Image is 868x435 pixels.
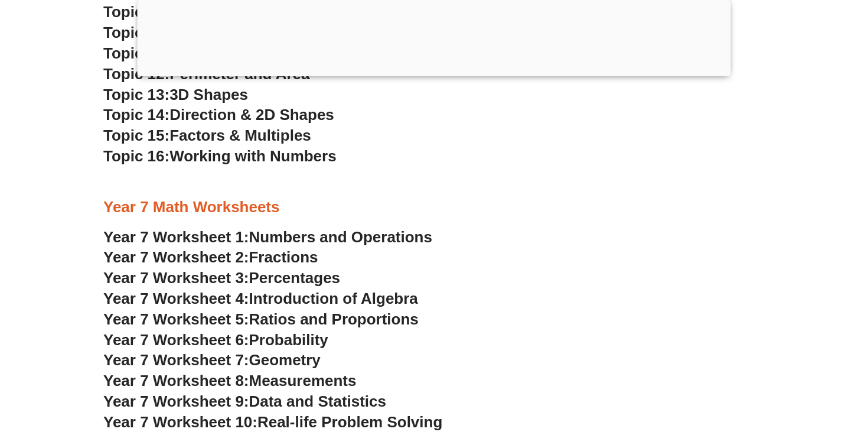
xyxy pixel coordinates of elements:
[249,290,418,307] span: Introduction of Algebra
[257,413,442,431] span: Real-life Problem Solving
[249,331,328,349] span: Probability
[249,372,357,389] span: Measurements
[103,310,249,328] span: Year 7 Worksheet 5:
[103,24,370,41] a: Topic 10:Pattern & Missing Numbers
[103,351,249,369] span: Year 7 Worksheet 7:
[103,106,169,124] span: Topic 14:
[103,65,169,83] span: Topic 12:
[103,126,311,144] a: Topic 15:Factors & Multiples
[169,106,334,124] span: Direction & 2D Shapes
[103,331,328,349] a: Year 7 Worksheet 6:Probability
[103,372,356,389] a: Year 7 Worksheet 8:Measurements
[103,197,765,218] h3: Year 7 Math Worksheets
[103,269,249,287] span: Year 7 Worksheet 3:
[103,331,249,349] span: Year 7 Worksheet 6:
[249,310,419,328] span: Ratios and Proportions
[103,3,161,21] span: Topic 9:
[103,106,334,124] a: Topic 14:Direction & 2D Shapes
[103,24,169,41] span: Topic 10:
[103,269,340,287] a: Year 7 Worksheet 3:Percentages
[169,86,248,103] span: 3D Shapes
[665,301,868,435] iframe: Chat Widget
[169,147,336,165] span: Working with Numbers
[103,228,249,246] span: Year 7 Worksheet 1:
[249,269,341,287] span: Percentages
[103,290,249,307] span: Year 7 Worksheet 4:
[103,248,318,266] a: Year 7 Worksheet 2:Fractions
[103,86,248,103] a: Topic 13:3D Shapes
[103,3,282,21] a: Topic 9:Data & Graphing
[103,147,337,165] a: Topic 16:Working with Numbers
[169,65,309,83] span: Perimeter and Area
[103,372,249,389] span: Year 7 Worksheet 8:
[103,310,419,328] a: Year 7 Worksheet 5:Ratios and Proportions
[103,392,249,410] span: Year 7 Worksheet 9:
[249,351,321,369] span: Geometry
[103,86,169,103] span: Topic 13:
[103,44,298,62] a: Topic 11:Line of Symmetry
[103,147,169,165] span: Topic 16:
[103,248,249,266] span: Year 7 Worksheet 2:
[249,392,387,410] span: Data and Statistics
[249,228,432,246] span: Numbers and Operations
[103,44,169,62] span: Topic 11:
[169,126,311,144] span: Factors & Multiples
[103,65,309,83] a: Topic 12:Perimeter and Area
[103,228,432,246] a: Year 7 Worksheet 1:Numbers and Operations
[103,413,257,431] span: Year 7 Worksheet 10:
[249,248,318,266] span: Fractions
[103,351,321,369] a: Year 7 Worksheet 7:Geometry
[103,126,169,144] span: Topic 15:
[103,413,442,431] a: Year 7 Worksheet 10:Real-life Problem Solving
[103,392,386,410] a: Year 7 Worksheet 9:Data and Statistics
[103,290,418,307] a: Year 7 Worksheet 4:Introduction of Algebra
